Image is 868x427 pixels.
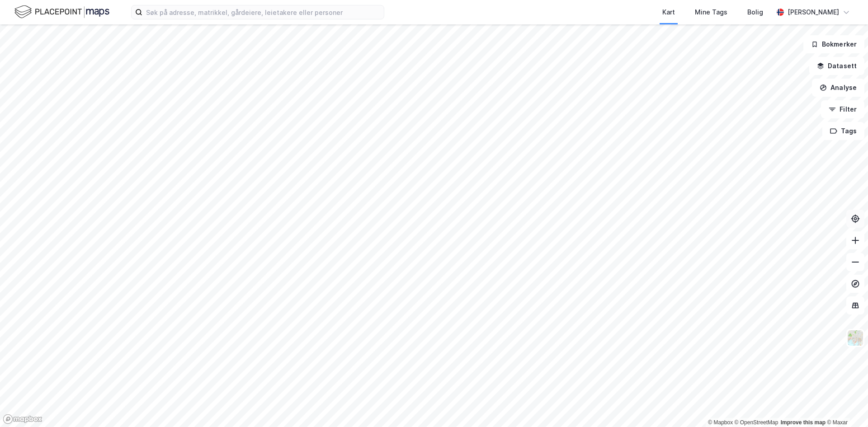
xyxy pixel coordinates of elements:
[142,5,384,19] input: Søk på adresse, matrikkel, gårdeiere, leietakere eller personer
[812,79,864,97] button: Analyse
[822,122,864,140] button: Tags
[708,419,733,426] a: Mapbox
[735,419,778,426] a: OpenStreetMap
[821,100,864,118] button: Filter
[781,419,826,426] a: Improve this map
[823,384,868,427] iframe: Chat Widget
[662,7,675,18] div: Kart
[695,7,727,18] div: Mine Tags
[788,7,839,18] div: [PERSON_NAME]
[823,384,868,427] div: Kontrollprogram for chat
[747,7,763,18] div: Bolig
[3,414,42,424] a: Mapbox homepage
[847,329,864,347] img: Z
[14,4,109,20] img: logo.f888ab2527a4732fd821a326f86c7f29.svg
[803,35,864,53] button: Bokmerker
[809,57,864,75] button: Datasett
